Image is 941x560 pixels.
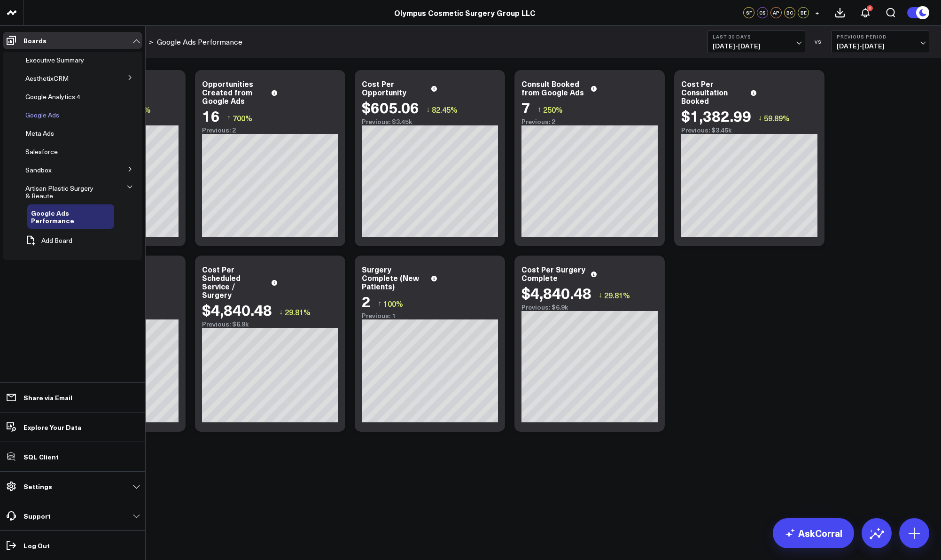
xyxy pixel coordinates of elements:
button: Previous Period[DATE]-[DATE] [832,31,929,53]
div: Opportunities Created from Google Ads [202,79,266,105]
span: ↓ [426,103,430,116]
p: Boards [23,37,47,44]
div: Previous: $6.9k [521,303,658,311]
span: ↑ [227,112,231,124]
div: Surgery Complete (New Patients) [362,265,426,290]
span: Executive Summary [25,55,84,64]
div: $4,840.48 [521,284,591,301]
p: Settings [23,482,52,490]
div: 16 [202,107,220,124]
a: Google Ads Performance [31,209,98,224]
span: Salesforce [25,147,58,156]
span: 29.81% [604,290,630,300]
span: ↑ [378,297,381,310]
span: [DATE] - [DATE] [713,42,800,50]
a: Executive Summary [25,56,84,64]
a: SQL Client [3,448,142,465]
a: Meta Ads [25,130,54,137]
div: VS [810,39,827,45]
div: Previous: 2 [202,126,338,134]
div: Previous: 2 [521,118,658,125]
span: 59.89% [764,113,790,123]
span: ↓ [758,112,762,124]
a: Google Ads Performance [157,37,242,47]
p: SQL Client [23,453,59,460]
p: Support [23,512,51,520]
p: Log Out [23,542,50,549]
a: Sandbox [25,166,52,174]
div: Cost Per Opportunity [362,79,426,96]
p: Explore Your Data [23,423,81,431]
div: CS [757,7,768,18]
b: Last 30 Days [713,34,800,39]
button: + [811,7,823,18]
span: ↓ [279,306,283,318]
a: AskCorral [773,518,854,548]
span: Meta Ads [25,129,54,138]
button: Add Board [22,230,72,251]
div: Previous: $3.45k [681,126,817,134]
span: 700% [233,113,252,123]
a: Olympus Cosmetic Surgery Group LLC [394,8,536,18]
div: 3 [867,5,873,11]
span: AesthetixCRM [25,74,69,83]
div: Cost Per Scheduled Service / Surgery [202,265,266,299]
div: $605.06 [362,99,419,116]
span: ↑ [537,103,541,116]
div: Previous: $3.45k [362,118,498,125]
span: Google Ads [25,110,59,119]
span: ↓ [599,289,602,301]
span: 82.45% [432,104,458,115]
div: Previous: $6.9k [202,320,338,328]
a: Log Out [3,537,142,554]
a: Salesforce [25,148,58,156]
div: 2 [362,293,371,310]
span: Google Ads Performance [31,208,74,225]
div: Consult Booked from Google Ads [521,79,585,96]
span: 100% [383,298,403,309]
span: 29.81% [285,307,311,317]
div: $4,840.48 [202,301,272,318]
span: + [815,9,819,16]
div: Previous: 1 [362,312,498,319]
div: Cost Per Consultation Booked [681,79,745,105]
span: 250% [543,104,563,115]
span: [DATE] - [DATE] [837,42,924,50]
a: Artisan Plastic Surgery & Beaute [25,185,98,200]
b: Previous Period [837,34,924,39]
div: 7 [521,99,530,116]
div: SF [743,7,754,18]
span: Google Analytics 4 [25,92,80,101]
p: Share via Email [23,394,72,401]
div: BE [798,7,809,18]
span: Artisan Plastic Surgery & Beaute [25,184,93,200]
a: Google Ads [25,111,59,119]
div: BC [784,7,795,18]
div: AP [770,7,782,18]
span: Sandbox [25,165,52,174]
a: AesthetixCRM [25,75,69,82]
div: Cost Per Surgery Complete [521,265,585,282]
button: Last 30 Days[DATE]-[DATE] [708,31,805,53]
div: $1,382.99 [681,107,751,124]
a: Google Analytics 4 [25,93,80,101]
